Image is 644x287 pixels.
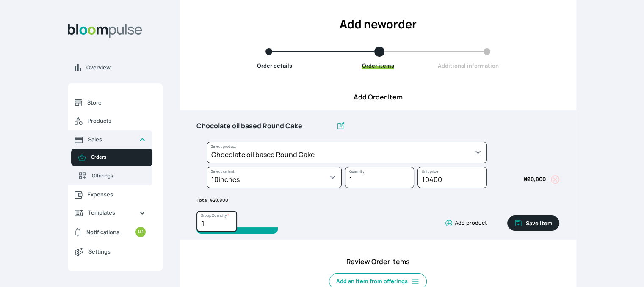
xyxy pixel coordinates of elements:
[68,204,152,222] a: Templates
[68,94,152,112] a: Store
[438,62,499,69] span: Additional information
[257,62,292,69] span: Order details
[196,16,559,33] h2: Add new order
[91,154,146,161] span: Orders
[524,175,527,183] span: ₦
[68,242,152,261] a: Settings
[88,209,132,217] span: Templates
[68,185,152,204] a: Expenses
[362,62,394,69] span: Order items
[441,219,487,227] button: Add product
[68,222,152,242] a: Notifications141
[68,58,163,77] a: Overview
[507,215,559,231] button: Save item
[71,149,152,166] a: Orders
[88,117,146,125] span: Products
[86,228,119,236] span: Notifications
[196,257,559,267] h4: Review Order Items
[68,24,142,38] img: Bloom Logo
[92,172,146,179] span: Offerings
[524,175,546,183] span: 20,800
[68,130,152,149] a: Sales
[88,190,146,199] span: Expenses
[196,197,559,204] p: Total:
[135,227,146,237] small: 141
[87,99,146,107] span: Store
[86,63,156,72] span: Overview
[88,248,146,256] span: Settings
[88,135,132,143] span: Sales
[210,197,213,203] span: ₦
[71,166,152,185] a: Offerings
[210,197,228,203] span: 20,800
[68,112,152,130] a: Products
[180,92,576,102] h4: Add Order Item
[196,117,333,135] input: Untitled group *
